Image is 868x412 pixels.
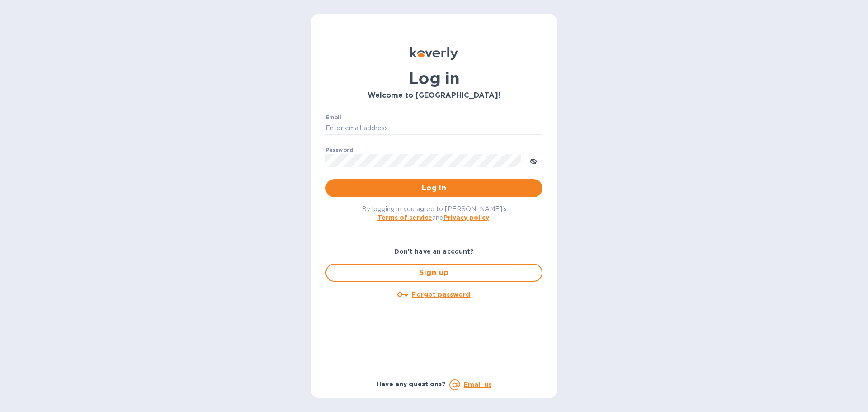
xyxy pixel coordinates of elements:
[325,179,542,197] button: Log in
[377,214,432,221] a: Terms of service
[377,380,446,388] b: Have any questions?
[412,291,470,298] u: Forgot password
[524,152,542,170] button: toggle password visibility
[325,115,341,120] label: Email
[325,69,542,88] h1: Log in
[325,122,542,135] input: Enter email address
[325,264,542,282] button: Sign up
[325,91,542,100] h3: Welcome to [GEOGRAPHIC_DATA]!
[410,47,458,60] img: Koverly
[333,183,535,194] span: Log in
[325,147,353,153] label: Password
[334,267,534,278] span: Sign up
[362,205,507,221] span: By logging in you agree to [PERSON_NAME]'s and .
[464,381,491,388] a: Email us
[443,214,489,221] a: Privacy policy
[394,248,474,255] b: Don't have an account?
